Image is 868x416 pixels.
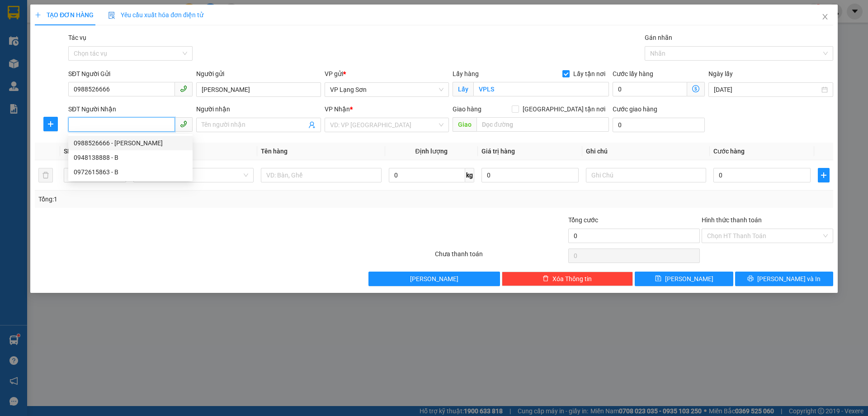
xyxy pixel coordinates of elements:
[325,69,449,79] div: VP gửi
[821,13,829,20] span: close
[35,12,41,18] span: plus
[74,138,187,148] div: 0988526666 - [PERSON_NAME]
[702,216,762,224] label: Hình thức thanh toán
[582,143,710,160] th: Ghi chú
[665,274,713,284] span: [PERSON_NAME]
[519,104,609,114] span: [GEOGRAPHIC_DATA] tận nơi
[453,117,476,132] span: Giao
[570,69,609,79] span: Lấy tận nơi
[708,70,733,77] label: Ngày lấy
[74,153,187,163] div: 0948138888 - B
[453,82,473,96] span: Lấy
[476,117,609,132] input: Dọc đường
[434,249,567,265] div: Chưa thanh toán
[812,5,838,30] button: Close
[180,120,187,128] span: phone
[330,83,443,96] span: VP Lạng Sơn
[38,168,53,182] button: delete
[261,168,381,182] input: VD: Bàn, Ghế
[35,11,94,19] span: TẠO ĐƠN HÀNG
[68,104,193,114] div: SĐT Người Nhận
[43,117,58,131] button: plus
[635,272,733,286] button: save[PERSON_NAME]
[502,272,633,286] button: deleteXóa Thông tin
[68,69,193,79] div: SĐT Người Gửi
[308,121,316,129] span: user-add
[64,148,71,155] span: SL
[44,120,57,128] span: plus
[613,118,705,132] input: Cước giao hàng
[196,69,321,79] div: Người gửi
[38,194,335,204] div: Tổng: 1
[196,104,321,114] div: Người nhận
[542,275,549,282] span: delete
[818,172,829,179] span: plus
[818,168,830,182] button: plus
[473,82,609,96] input: Lấy tận nơi
[465,168,474,182] span: kg
[714,85,819,95] input: Ngày lấy
[568,216,598,224] span: Tổng cước
[68,165,193,179] div: 0972615863 - B
[139,168,248,182] span: Khác
[613,105,657,113] label: Cước giao hàng
[613,82,687,96] input: Cước lấy hàng
[415,148,448,155] span: Định lượng
[68,136,193,150] div: 0988526666 - C LINH HẢI ĐĂNG
[453,105,481,113] span: Giao hàng
[74,167,187,177] div: 0972615863 - B
[108,12,115,19] img: icon
[68,34,86,41] label: Tác vụ
[586,168,706,182] input: Ghi Chú
[410,274,458,284] span: [PERSON_NAME]
[368,272,500,286] button: [PERSON_NAME]
[481,148,515,155] span: Giá trị hàng
[692,85,699,92] span: dollar-circle
[655,275,661,282] span: save
[613,70,653,77] label: Cước lấy hàng
[552,274,592,284] span: Xóa Thông tin
[645,34,672,41] label: Gán nhãn
[108,11,203,19] span: Yêu cầu xuất hóa đơn điện tử
[325,105,350,113] span: VP Nhận
[68,150,193,165] div: 0948138888 - B
[261,148,288,155] span: Tên hàng
[735,272,833,286] button: printer[PERSON_NAME] và In
[481,168,579,182] input: 0
[747,275,754,282] span: printer
[757,274,821,284] span: [PERSON_NAME] và In
[180,85,187,92] span: phone
[713,148,745,155] span: Cước hàng
[453,70,479,77] span: Lấy hàng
